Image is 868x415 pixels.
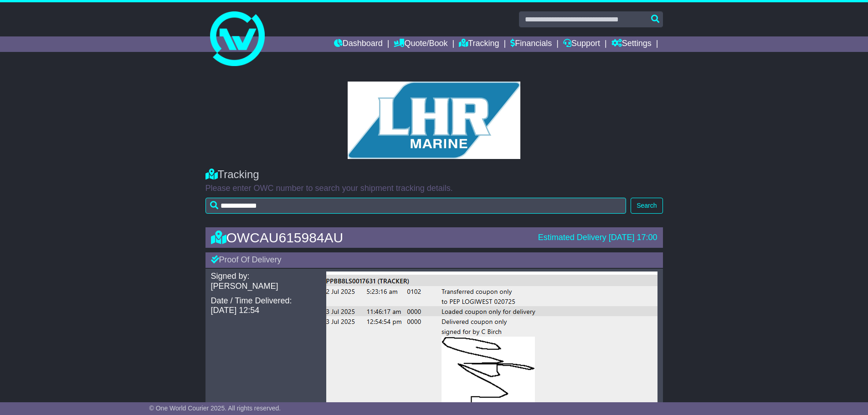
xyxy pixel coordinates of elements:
[563,36,600,52] a: Support
[631,198,663,214] button: Search
[205,252,663,268] div: Proof Of Delivery
[211,272,317,291] div: Signed by: [PERSON_NAME]
[149,405,281,412] span: © One World Courier 2025. All rights reserved.
[611,36,652,52] a: Settings
[459,36,499,52] a: Tracking
[538,233,657,243] div: Estimated Delivery [DATE] 17:00
[334,36,383,52] a: Dashboard
[510,36,552,52] a: Financials
[206,230,534,245] div: OWCAU615984AU
[205,168,663,181] div: Tracking
[211,296,317,316] div: Date / Time Delivered: [DATE] 12:54
[205,184,663,194] p: Please enter OWC number to search your shipment tracking details.
[348,82,521,159] img: GetCustomerLogo
[394,36,447,52] a: Quote/Book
